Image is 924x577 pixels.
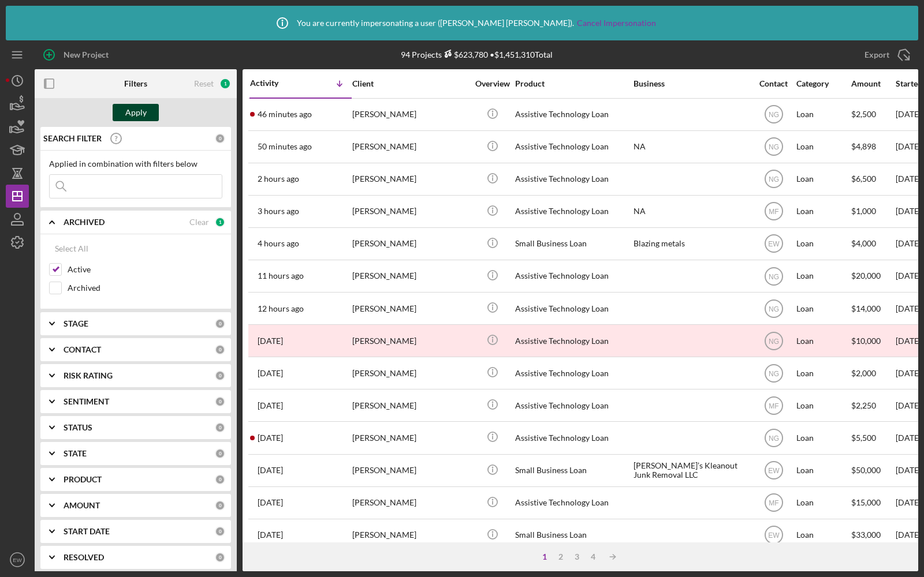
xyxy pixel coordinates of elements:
div: 0 [215,526,225,537]
div: $2,250 [851,390,895,421]
div: Blazing metals [634,228,749,259]
time: 2025-09-27 22:36 [258,369,283,378]
div: [PERSON_NAME] [352,325,468,356]
div: Small Business Loan [515,228,631,259]
div: 3 [569,552,585,561]
div: Export [865,43,889,66]
div: $623,780 [442,50,488,59]
div: Amount [851,79,895,88]
div: [PERSON_NAME] [352,164,468,194]
div: 0 [215,344,225,355]
div: Overview [471,79,514,88]
span: $14,000 [851,304,881,313]
text: NG [769,143,779,151]
div: [PERSON_NAME] [352,488,468,518]
button: EW [6,548,29,571]
div: [PERSON_NAME]’s Kleanout Junk Removal LLC [634,455,749,486]
b: STATUS [64,423,92,432]
div: 0 [215,396,225,407]
text: EW [13,557,22,563]
button: Export [853,43,918,66]
div: NA [634,196,749,227]
b: SEARCH FILTER [43,134,102,143]
div: Loan [796,164,850,194]
div: 0 [215,474,225,485]
div: 4 [585,552,601,561]
div: Assistive Technology Loan [515,99,631,130]
div: [PERSON_NAME] [352,455,468,486]
text: MF [769,208,778,216]
span: $2,000 [851,368,876,378]
text: EW [768,467,780,475]
span: $20,000 [851,271,881,280]
b: RISK RATING [64,371,113,380]
time: 2025-09-26 22:58 [258,530,283,539]
b: STAGE [64,319,88,328]
div: [PERSON_NAME] [352,358,468,388]
div: Loan [796,488,850,518]
div: Loan [796,261,850,291]
time: 2025-09-29 18:23 [258,239,299,248]
text: NG [769,272,779,280]
b: SENTIMENT [64,397,109,406]
b: Filters [124,79,147,88]
div: Assistive Technology Loan [515,132,631,162]
div: Assistive Technology Loan [515,196,631,227]
text: NG [769,175,779,183]
div: 94 Projects • $1,451,310 Total [401,50,553,59]
a: Cancel Impersonation [577,18,656,28]
button: Select All [49,237,94,260]
div: Assistive Technology Loan [515,390,631,421]
time: 2025-09-28 20:14 [258,336,283,346]
span: $4,000 [851,238,876,248]
div: Loan [796,99,850,130]
b: RESOLVED [64,553,104,562]
label: Active [68,264,222,275]
div: Product [515,79,631,88]
div: NA [634,132,749,162]
div: 0 [215,133,225,144]
div: Clear [189,218,209,227]
text: NG [769,369,779,377]
span: $5,500 [851,433,876,443]
div: Loan [796,455,850,486]
div: Loan [796,325,850,356]
div: 1 [215,217,225,227]
div: 0 [215,422,225,433]
span: $15,000 [851,497,881,507]
b: AMOUNT [64,501,100,510]
div: 0 [215,448,225,459]
span: $4,898 [851,141,876,151]
div: $10,000 [851,325,895,356]
div: Category [796,79,850,88]
label: Archived [68,282,222,294]
span: $33,000 [851,530,881,539]
div: [PERSON_NAME] [352,261,468,291]
time: 2025-09-29 19:24 [258,207,299,216]
span: $6,500 [851,174,876,183]
time: 2025-09-29 20:06 [258,174,299,183]
span: $2,500 [851,109,876,119]
button: Apply [113,104,159,121]
div: Assistive Technology Loan [515,325,631,356]
time: 2025-09-27 00:55 [258,466,283,475]
text: MF [769,402,778,410]
div: [PERSON_NAME] [352,228,468,259]
div: Business [634,79,749,88]
time: 2025-09-27 02:18 [258,433,283,443]
time: 2025-09-26 22:58 [258,498,283,507]
time: 2025-09-27 03:22 [258,401,283,410]
div: [PERSON_NAME] [352,390,468,421]
div: Loan [796,390,850,421]
div: 0 [215,500,225,511]
b: CONTACT [64,345,101,354]
div: [PERSON_NAME] [352,99,468,130]
b: ARCHIVED [64,218,105,227]
div: Loan [796,228,850,259]
div: Loan [796,422,850,453]
b: START DATE [64,527,110,536]
div: [PERSON_NAME] [352,196,468,227]
div: 1 [219,78,231,89]
div: Activity [250,78,301,88]
text: NG [769,337,779,345]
